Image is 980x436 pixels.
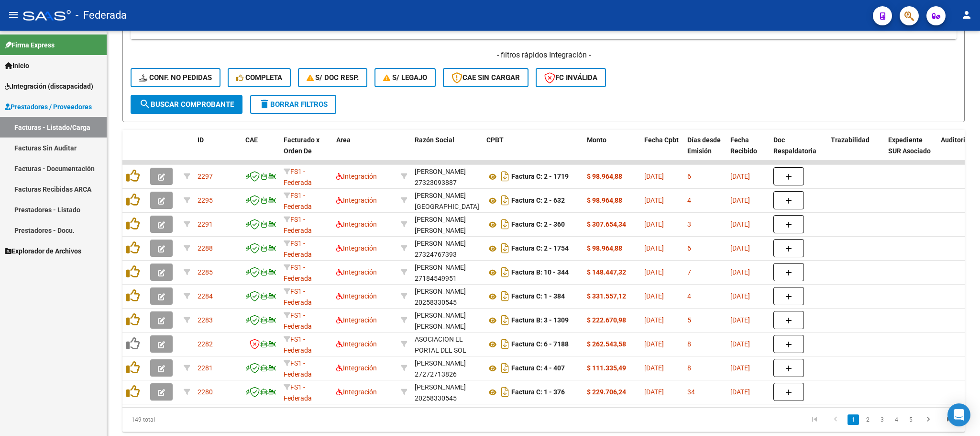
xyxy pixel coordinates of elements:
[284,383,312,402] span: FS1 - Federada
[511,293,565,300] strong: Factura C: 1 - 384
[242,130,280,172] datatable-header-cell: CAE
[903,412,918,428] li: page 5
[687,220,691,228] span: 3
[587,388,626,396] strong: $ 229.706,24
[486,136,504,144] span: CPBT
[891,414,902,425] a: 4
[336,388,377,396] span: Integración
[730,364,750,372] span: [DATE]
[284,264,312,282] span: FS1 - Federada
[250,95,336,114] button: Borrar Filtros
[687,244,691,252] span: 6
[8,9,19,21] mat-icon: menu
[687,388,695,396] span: 34
[862,414,873,425] a: 2
[307,73,359,82] span: S/ Doc Resp.
[415,382,479,402] div: 20258330545
[198,316,213,324] span: 2283
[730,292,750,300] span: [DATE]
[415,214,479,234] div: 27363824647
[336,364,377,372] span: Integración
[139,100,234,109] span: Buscar Comprobante
[687,292,691,300] span: 4
[499,336,511,352] i: Descargar documento
[259,100,328,109] span: Borrar Filtros
[336,340,377,348] span: Integración
[131,68,220,87] button: Conf. no pedidas
[511,221,565,229] strong: Factura C: 2 - 360
[687,136,721,155] span: Días desde Emisión
[499,360,511,376] i: Descargar documento
[644,196,664,204] span: [DATE]
[336,172,377,180] span: Integración
[587,220,626,228] strong: $ 307.654,34
[336,292,377,300] span: Integración
[284,216,312,234] span: FS1 - Federada
[499,241,511,256] i: Descargar documento
[336,268,377,276] span: Integración
[198,172,213,180] span: 2297
[683,130,727,172] datatable-header-cell: Días desde Emisión
[415,166,466,177] div: [PERSON_NAME]
[259,98,270,110] mat-icon: delete
[415,382,466,393] div: [PERSON_NAME]
[336,244,377,252] span: Integración
[411,130,483,172] datatable-header-cell: Razón Social
[730,268,750,276] span: [DATE]
[415,334,479,400] div: ASOCIACION EL PORTAL DEL SOL CENTRO DE HABILITACIONPARA DISMINUIDOS MENTALES
[443,68,529,87] button: CAE SIN CARGAR
[5,102,92,112] span: Prestadores / Proveedores
[415,358,466,369] div: [PERSON_NAME]
[961,9,972,21] mat-icon: person
[730,244,750,252] span: [DATE]
[730,196,750,204] span: [DATE]
[687,196,691,204] span: 4
[336,196,377,204] span: Integración
[730,388,750,396] span: [DATE]
[644,136,679,144] span: Fecha Cpbt
[587,292,626,300] strong: $ 331.557,12
[511,389,565,396] strong: Factura C: 1 - 376
[415,262,479,282] div: 27184549951
[284,136,319,155] span: Facturado x Orden De
[687,172,691,180] span: 6
[831,136,870,144] span: Trazabilidad
[415,190,479,210] div: 27254535201
[499,169,511,184] i: Descargar documento
[131,50,957,60] h4: - filtros rápidos Integración -
[499,384,511,400] i: Descargar documento
[773,136,816,155] span: Doc Respaldatoria
[415,310,479,332] div: [PERSON_NAME] [PERSON_NAME]
[687,316,691,324] span: 5
[587,316,626,324] strong: $ 222.670,98
[499,312,511,328] i: Descargar documento
[415,238,479,258] div: 27324767393
[139,73,212,82] span: Conf. no pedidas
[198,136,204,144] span: ID
[919,414,937,425] a: go to next page
[499,193,511,208] i: Descargar documento
[415,238,466,249] div: [PERSON_NAME]
[336,136,351,144] span: Area
[587,136,606,144] span: Monto
[198,340,213,348] span: 2282
[644,316,664,324] span: [DATE]
[770,130,827,172] datatable-header-cell: Doc Respaldatoria
[544,73,597,82] span: FC Inválida
[644,244,664,252] span: [DATE]
[5,60,29,71] span: Inicio
[644,340,664,348] span: [DATE]
[284,240,312,258] span: FS1 - Federada
[876,414,888,425] a: 3
[131,95,242,114] button: Buscar Comprobante
[198,196,213,204] span: 2295
[194,130,242,172] datatable-header-cell: ID
[236,73,282,82] span: Completa
[284,287,312,306] span: FS1 - Federada
[332,130,397,172] datatable-header-cell: Area
[415,334,479,354] div: 30538328924
[5,40,55,50] span: Firma Express
[198,292,213,300] span: 2284
[511,269,569,276] strong: Factura B: 10 - 344
[730,316,750,324] span: [DATE]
